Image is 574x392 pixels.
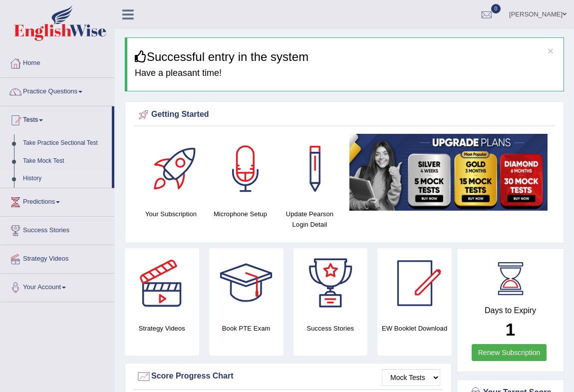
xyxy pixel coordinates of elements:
[18,152,112,170] a: Take Mock Test
[0,245,114,270] a: Strategy Videos
[0,106,112,131] a: Tests
[136,369,440,384] div: Score Progress Chart
[0,217,114,242] a: Success Stories
[468,306,553,315] h4: Days to Expiry
[135,50,556,63] h3: Successful entry in the system
[280,209,339,230] h4: Update Pearson Login Detail
[349,134,548,211] img: small5.jpg
[548,45,554,56] button: ×
[377,323,452,334] h4: EW Booklet Download
[136,107,553,122] div: Getting Started
[472,344,547,361] a: Renew Subscription
[0,49,114,74] a: Home
[135,68,556,78] h4: Have a pleasant time!
[293,323,368,334] h4: Success Stories
[0,188,114,213] a: Predictions
[0,78,114,103] a: Practice Questions
[209,323,284,334] h4: Book PTE Exam
[18,170,112,188] a: History
[491,4,501,13] span: 0
[141,209,201,219] h4: Your Subscription
[506,320,515,339] b: 1
[0,274,114,299] a: Your Account
[125,323,199,334] h4: Strategy Videos
[211,209,270,219] h4: Microphone Setup
[18,134,112,152] a: Take Practice Sectional Test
